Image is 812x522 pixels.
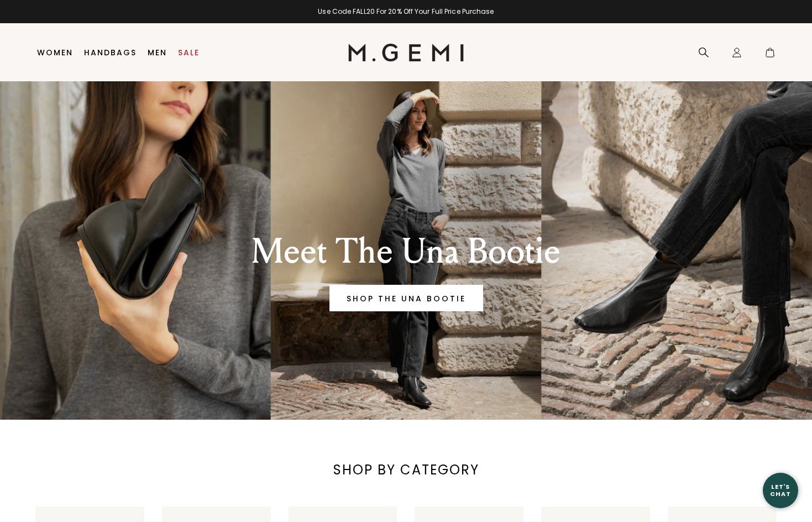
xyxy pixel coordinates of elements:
[214,232,598,272] div: Meet The Una Bootie
[178,48,200,57] a: Sale
[37,48,73,57] a: Women
[84,48,137,57] a: Handbags
[148,48,167,57] a: Men
[329,285,483,311] a: Banner primary button
[305,461,507,479] div: SHOP BY CATEGORY
[348,44,464,61] img: M.Gemi
[763,483,798,497] div: Let's Chat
